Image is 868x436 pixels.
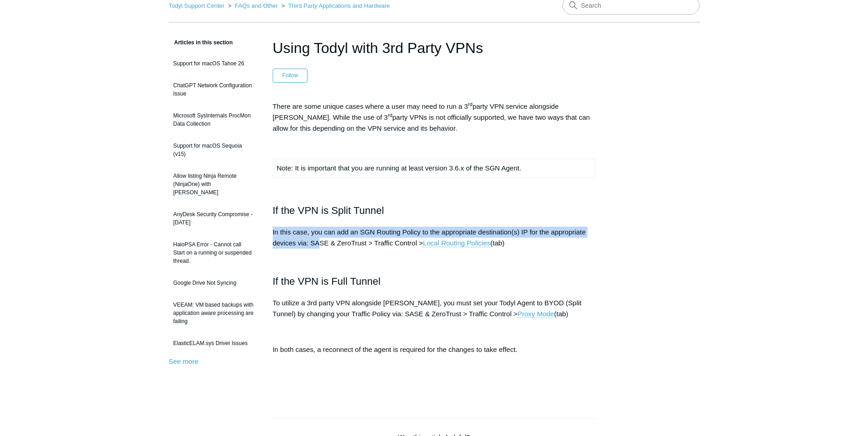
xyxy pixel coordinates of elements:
[169,357,199,365] a: See more
[273,273,596,289] h2: If the VPN is Full Tunnel
[169,167,259,201] a: Allow listing Ninja Remote (NinjaOne) with [PERSON_NAME]
[273,227,596,249] p: In this case, you can add an SGN Routing Policy to the appropriate destination(s) IP for the appr...
[169,206,259,231] a: AnyDesk Security Compromise - [DATE]
[235,2,278,9] a: FAQs and Other
[273,37,596,59] h1: Using Todyl with 3rd Party VPNs
[273,202,596,218] h2: If the VPN is Split Tunnel
[169,236,259,270] a: HaloPSA Error - Cannot call Start on a running or suspended thread.
[169,77,259,102] a: ChatGPT Network Configuration Issue
[169,2,225,9] a: Todyl Support Center
[169,39,233,46] span: Articles in this section
[273,101,596,134] p: There are some unique cases where a user may need to run a 3 party VPN service alongside [PERSON_...
[280,2,390,9] li: Third Party Applications and Hardware
[169,137,259,163] a: Support for macOS Sequoia (v15)
[518,310,554,318] a: Proxy Mode
[169,107,259,133] a: Microsoft SysInternals ProcMon Data Collection
[273,298,596,319] p: To utilize a 3rd party VPN alongside [PERSON_NAME], you must set your Todyl Agent to BYOD (Split ...
[169,335,259,352] a: ElasticELAM.sys Driver Issues
[169,296,259,330] a: VEEAM: VM based backups with application aware processing are failing
[169,2,226,9] li: Todyl Support Center
[273,69,308,82] button: Follow Article
[273,344,596,355] p: In both cases, a reconnect of the agent is required for the changes to take effect.
[169,55,259,72] a: Support for macOS Tahoe 26
[169,274,259,292] a: Google Drive Not Syncing
[226,2,280,9] li: FAQs and Other
[468,101,473,107] sup: rd
[273,159,595,177] td: Note: It is important that you are running at least version 3.6.x of the SGN Agent.
[388,112,392,118] sup: rd
[288,2,390,9] a: Third Party Applications and Hardware
[423,239,491,247] a: Local Routing Policies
